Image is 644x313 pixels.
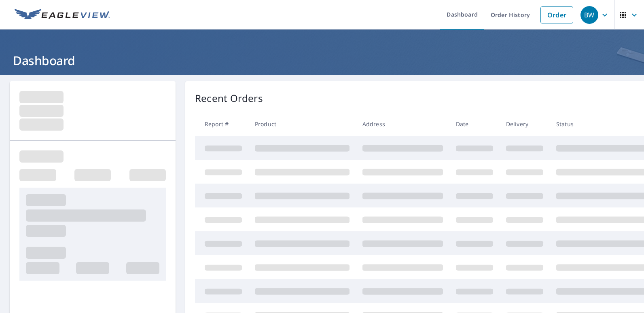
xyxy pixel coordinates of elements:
[500,112,550,136] th: Delivery
[195,112,248,136] th: Report #
[540,6,573,23] a: Order
[15,9,110,21] img: EV Logo
[449,112,500,136] th: Date
[10,52,634,69] h1: Dashboard
[356,112,449,136] th: Address
[248,112,356,136] th: Product
[195,91,263,106] p: Recent Orders
[580,6,598,24] div: BW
